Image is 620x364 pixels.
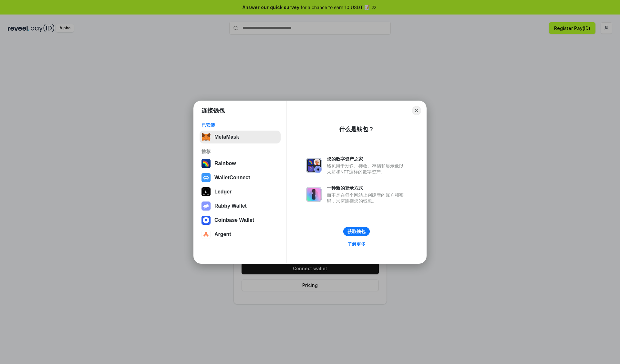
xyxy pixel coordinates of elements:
[200,200,281,212] button: Rabby Wallet
[201,173,211,182] img: svg+xml,%3Csvg%20width%3D%2228%22%20height%3D%2228%22%20viewBox%3D%220%200%2028%2028%22%20fill%3D...
[201,149,279,154] div: 推荐
[201,216,211,225] img: svg+xml,%3Csvg%20width%3D%2228%22%20height%3D%2228%22%20viewBox%3D%220%200%2028%2028%22%20fill%3D...
[214,217,254,223] div: Coinbase Wallet
[201,107,225,114] h1: 连接钱包
[343,227,370,236] button: 获取钱包
[214,203,247,209] div: Rabby Wallet
[200,171,281,184] button: WalletConnect
[201,230,211,239] img: svg+xml,%3Csvg%20width%3D%2228%22%20height%3D%2228%22%20viewBox%3D%220%200%2028%2028%22%20fill%3D...
[306,158,322,173] img: svg+xml,%3Csvg%20xmlns%3D%22http%3A%2F%2Fwww.w3.org%2F2000%2Fsvg%22%20fill%3D%22none%22%20viewBox...
[344,240,369,248] a: 了解更多
[201,187,211,196] img: svg+xml,%3Csvg%20xmlns%3D%22http%3A%2F%2Fwww.w3.org%2F2000%2Fsvg%22%20width%3D%2228%22%20height%3...
[201,122,279,128] div: 已安装
[306,187,322,202] img: svg+xml,%3Csvg%20xmlns%3D%22http%3A%2F%2Fwww.w3.org%2F2000%2Fsvg%22%20fill%3D%22none%22%20viewBox...
[200,131,281,143] button: MetaMask
[327,163,407,175] div: 钱包用于发送、接收、存储和显示像以太坊和NFT这样的数字资产。
[327,185,407,191] div: 一种新的登录方式
[412,106,421,115] button: Close
[327,156,407,162] div: 您的数字资产之家
[347,229,366,234] div: 获取钱包
[201,202,211,211] img: svg+xml,%3Csvg%20xmlns%3D%22http%3A%2F%2Fwww.w3.org%2F2000%2Fsvg%22%20fill%3D%22none%22%20viewBox...
[214,189,232,195] div: Ledger
[214,175,250,181] div: WalletConnect
[214,134,239,140] div: MetaMask
[200,228,281,241] button: Argent
[339,125,374,133] div: 什么是钱包？
[200,214,281,227] button: Coinbase Wallet
[200,157,281,170] button: Rainbow
[200,185,281,198] button: Ledger
[214,231,231,237] div: Argent
[214,161,236,166] div: Rainbow
[347,241,366,247] div: 了解更多
[327,192,407,204] div: 而不是在每个网站上创建新的账户和密码，只需连接您的钱包。
[201,159,211,168] img: svg+xml,%3Csvg%20width%3D%22120%22%20height%3D%22120%22%20viewBox%3D%220%200%20120%20120%22%20fil...
[201,133,211,142] img: svg+xml,%3Csvg%20fill%3D%22none%22%20height%3D%2233%22%20viewBox%3D%220%200%2035%2033%22%20width%...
